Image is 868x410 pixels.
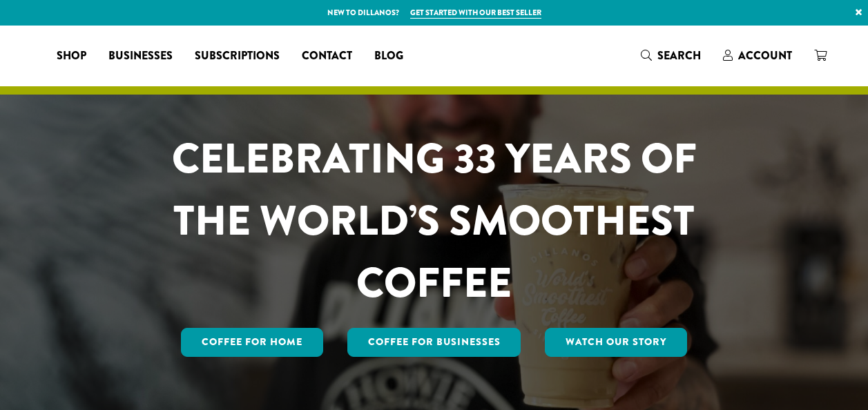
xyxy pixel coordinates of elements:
[410,7,541,19] a: Get started with our best seller
[738,48,792,64] span: Account
[657,48,701,64] span: Search
[108,48,173,65] span: Businesses
[302,48,352,65] span: Contact
[131,128,737,314] h1: CELEBRATING 33 YEARS OF THE WORLD’S SMOOTHEST COFFEE
[195,48,280,65] span: Subscriptions
[57,48,86,65] span: Shop
[545,328,687,357] a: Watch Our Story
[374,48,403,65] span: Blog
[630,44,712,67] a: Search
[347,328,521,357] a: Coffee For Businesses
[181,328,323,357] a: Coffee for Home
[46,45,97,67] a: Shop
